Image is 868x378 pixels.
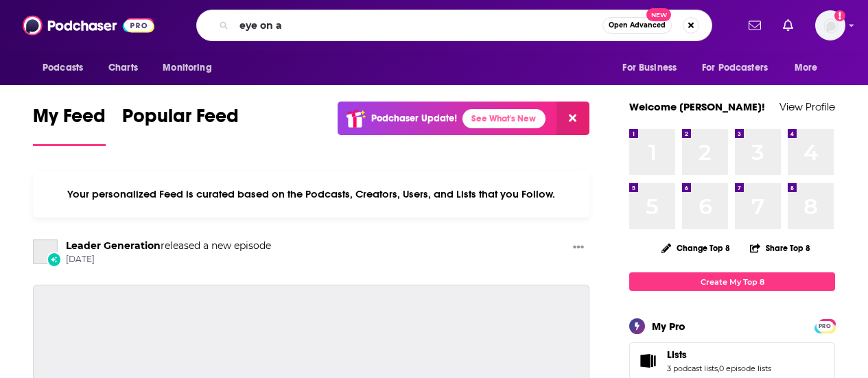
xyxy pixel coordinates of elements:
[667,349,771,361] a: Lists
[33,104,106,146] a: My Feed
[33,55,101,81] button: open menu
[122,104,239,146] a: Popular Feed
[33,104,106,136] span: My Feed
[652,320,685,333] div: My Pro
[371,113,457,124] p: Podchaser Update!
[33,171,589,217] div: Your personalized Feed is curated based on the Podcasts, Creators, Users, and Lists that you Follow.
[163,58,211,78] span: Monitoring
[634,351,661,370] a: Lists
[66,239,271,252] h3: released a new episode
[66,254,271,265] span: [DATE]
[667,349,687,361] span: Lists
[602,17,672,34] button: Open AdvancedNew
[653,239,738,257] button: Change Top 8
[718,364,719,373] span: ,
[47,252,62,267] div: New Episode
[153,55,229,81] button: open menu
[815,10,845,40] span: Logged in as crenshawcomms
[817,320,833,331] a: PRO
[795,58,818,78] span: More
[646,8,671,21] span: New
[43,58,83,78] span: Podcasts
[196,10,712,41] div: Search podcasts, credits, & more...
[66,239,161,252] a: Leader Generation
[779,100,835,113] a: View Profile
[702,58,768,78] span: For Podcasters
[567,239,589,257] button: Show More Button
[785,55,835,81] button: open menu
[33,239,58,264] a: Leader Generation
[743,14,766,37] a: Show notifications dropdown
[609,22,666,29] span: Open Advanced
[629,100,765,113] a: Welcome [PERSON_NAME]!
[815,10,845,40] button: Show profile menu
[622,58,677,78] span: For Business
[629,272,835,291] a: Create My Top 8
[815,10,845,40] img: User Profile
[777,14,799,37] a: Show notifications dropdown
[613,55,694,81] button: open menu
[667,364,718,373] a: 3 podcast lists
[234,14,602,36] input: Search podcasts, credits, & more...
[817,321,833,331] span: PRO
[834,10,845,21] svg: Add a profile image
[122,104,239,136] span: Popular Feed
[719,364,771,373] a: 0 episode lists
[749,235,811,261] button: Share Top 8
[99,55,146,81] a: Charts
[693,55,788,81] button: open menu
[108,58,138,78] span: Charts
[462,109,546,128] a: See What's New
[23,12,154,38] img: Podchaser - Follow, Share and Rate Podcasts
